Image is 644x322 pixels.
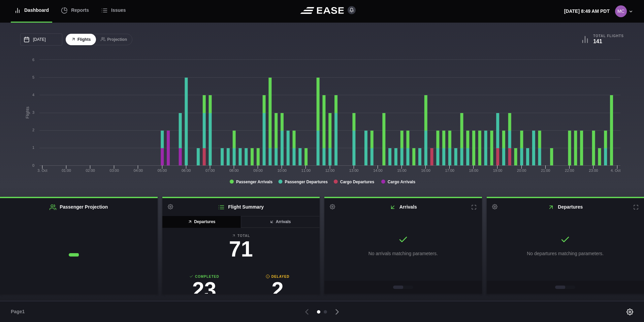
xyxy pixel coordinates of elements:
[541,168,550,172] text: 21:00
[469,168,479,172] text: 18:00
[277,168,287,172] text: 10:00
[324,198,482,216] h2: Arrivals
[66,34,96,46] button: Flights
[168,233,315,263] a: Total71
[11,308,28,315] span: Page 1
[168,274,241,279] b: Completed
[368,250,438,257] p: No arrivals matching parameters.
[168,279,241,301] h3: 23
[527,250,604,257] p: No departures matching parameters.
[37,168,47,172] tspan: 3. Oct
[241,279,314,301] h3: 2
[32,110,34,114] text: 3
[373,168,383,172] text: 14:00
[32,75,34,79] text: 5
[493,168,503,172] text: 19:00
[32,145,34,150] text: 1
[593,34,624,38] b: Total Flights
[168,274,241,304] a: Completed23
[253,168,263,172] text: 09:00
[611,168,620,172] tspan: 4. Oct
[110,168,119,172] text: 03:00
[564,8,610,15] p: [DATE] 8:49 AM PDT
[340,180,375,184] tspan: Cargo Departures
[241,274,314,279] b: Delayed
[301,168,311,172] text: 11:00
[421,168,430,172] text: 16:00
[349,168,359,172] text: 13:00
[32,58,34,62] text: 6
[162,216,241,228] button: Departures
[205,168,215,172] text: 07:00
[95,34,132,46] button: Projection
[32,163,34,167] text: 0
[162,198,320,216] h2: Flight Summary
[565,168,574,172] text: 22:00
[593,38,602,44] b: 141
[62,168,71,172] text: 01:00
[32,128,34,132] text: 2
[229,168,239,172] text: 08:00
[388,180,416,184] tspan: Cargo Arrivals
[32,93,34,97] text: 4
[236,180,273,184] tspan: Passenger Arrivals
[168,233,315,238] b: Total
[158,168,167,172] text: 05:00
[589,168,598,172] text: 23:00
[615,5,627,17] img: 1153cdcb26907aa7d1cda5a03a6cdb74
[285,180,328,184] tspan: Passenger Departures
[168,238,315,260] h3: 71
[20,33,62,46] input: mm/dd/yyyy
[517,168,526,172] text: 20:00
[241,274,314,304] a: Delayed2
[325,168,335,172] text: 12:00
[25,107,30,118] tspan: Flights
[445,168,454,172] text: 17:00
[397,168,407,172] text: 15:00
[182,168,191,172] text: 06:00
[240,216,320,228] button: Arrivals
[86,168,95,172] text: 02:00
[134,168,143,172] text: 04:00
